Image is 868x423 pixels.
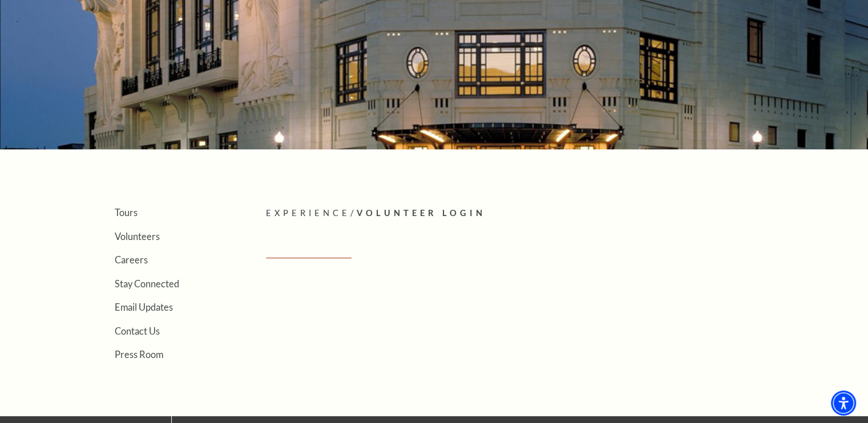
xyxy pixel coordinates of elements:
a: Email Updates [115,302,173,312]
span: Volunteer Login [356,208,485,218]
div: Accessibility Menu [831,391,856,416]
a: Careers [115,254,148,265]
span: Experience [266,208,350,218]
p: / [266,206,788,221]
a: Volunteers [115,231,160,242]
a: Tours [115,207,138,218]
a: Press Room [115,349,163,360]
a: Stay Connected [115,278,179,289]
a: Contact Us [115,326,160,336]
